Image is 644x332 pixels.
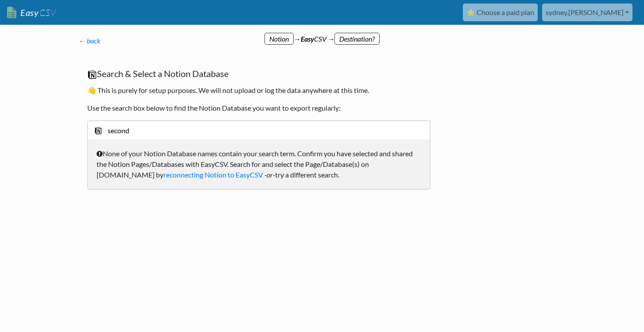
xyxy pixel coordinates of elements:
[39,7,56,18] span: CSV
[87,139,431,189] div: None of your Notion Database names contain your search term. Confirm you have selected and shared...
[7,4,56,22] a: EasyCSV
[87,120,431,141] input: Type here to search & select one of your databases
[463,4,538,21] a: ⭐ Choose a paid plan
[87,68,431,81] h5: Search & Select a Notion Database
[163,170,263,179] a: reconnecting Notion to EasyCSV
[70,25,574,44] div: → CSV →
[542,4,632,21] a: sydney.[PERSON_NAME]
[87,85,431,96] p: 👋 This is purely for setup purposes. We will not upload or log the data anywhere at this time.
[87,68,97,81] img: Notion Logo
[600,288,633,321] iframe: Drift Widget Chat Controller
[87,103,431,113] p: Use the search box below to find the Notion Database you want to export regularly:
[78,36,101,45] a: ← back
[264,170,275,179] i: -or-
